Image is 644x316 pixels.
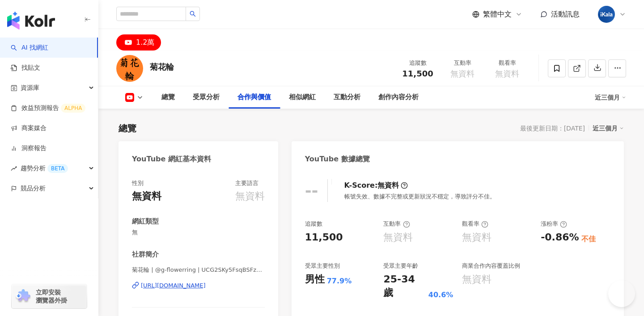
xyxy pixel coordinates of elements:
[445,59,479,67] div: 互動率
[344,193,496,201] div: 帳號失效、數據不完整或更新狀況不穩定，導致評分不佳。
[462,220,488,228] div: 觀看率
[21,178,46,198] span: 競品分析
[235,190,265,203] div: 無資料
[383,231,413,244] div: 無資料
[305,262,340,270] div: 受眾主要性別
[36,288,67,304] span: 立即安裝 瀏覽器外掛
[132,228,265,236] span: 無
[598,6,615,23] img: cropped-ikala-app-icon-2.png
[47,164,68,173] div: BETA
[132,250,159,259] div: 社群簡介
[305,154,370,164] div: YouTube 數據總覽
[11,144,47,153] a: 洞察報告
[495,69,519,78] span: 無資料
[608,280,635,307] iframe: Help Scout Beacon - Open
[334,92,360,103] div: 互動分析
[132,190,161,203] div: 無資料
[305,181,318,200] div: --
[450,69,475,78] span: 無資料
[193,92,220,103] div: 受眾分析
[462,231,491,244] div: 無資料
[119,122,136,135] div: 總覽
[383,220,410,228] div: 互動率
[305,220,322,228] div: 追蹤數
[383,262,418,270] div: 受眾主要年齡
[383,273,426,300] div: 25-34 歲
[593,122,624,134] div: 近三個月
[289,92,316,103] div: 相似網紅
[327,276,352,286] div: 77.9%
[190,11,196,17] span: search
[462,262,520,270] div: 商業合作內容覆蓋比例
[11,63,40,72] a: 找貼文
[581,234,596,244] div: 不佳
[378,92,419,103] div: 創作內容分析
[235,179,258,187] div: 主要語言
[401,59,435,67] div: 追蹤數
[402,69,433,78] span: 11,500
[305,231,343,244] div: 11,500
[305,273,325,287] div: 男性
[116,34,161,51] button: 1.2萬
[237,92,271,103] div: 合作與價值
[483,9,512,19] span: 繁體中文
[490,59,524,67] div: 觀看率
[141,282,206,290] div: [URL][DOMAIN_NAME]
[132,217,159,226] div: 網紅類型
[428,290,453,300] div: 40.6%
[520,125,585,132] div: 最後更新日期：[DATE]
[344,181,408,190] div: K-Score :
[12,284,87,308] a: chrome extension立即安裝 瀏覽器外掛
[11,43,48,52] a: searchAI 找網紅
[541,231,579,244] div: -0.86%
[7,12,55,29] img: logo
[21,78,39,98] span: 資源庫
[377,181,399,190] div: 無資料
[14,289,32,303] img: chrome extension
[132,282,265,290] a: [URL][DOMAIN_NAME]
[116,55,143,82] img: KOL Avatar
[132,154,211,164] div: YouTube 網紅基本資料
[462,273,491,287] div: 無資料
[21,158,68,178] span: 趨勢分析
[132,266,265,274] span: 菊花輪 | @g-flowerring | UCG2SKy5FsqBSFzHLR6xpthg
[595,90,626,105] div: 近三個月
[541,220,567,228] div: 漲粉率
[11,104,85,113] a: 效益預測報告ALPHA
[150,61,174,72] div: 菊花輪
[161,92,175,103] div: 總覽
[11,165,17,172] span: rise
[551,10,580,18] span: 活動訊息
[132,179,144,187] div: 性別
[136,36,154,49] div: 1.2萬
[11,124,47,133] a: 商案媒合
